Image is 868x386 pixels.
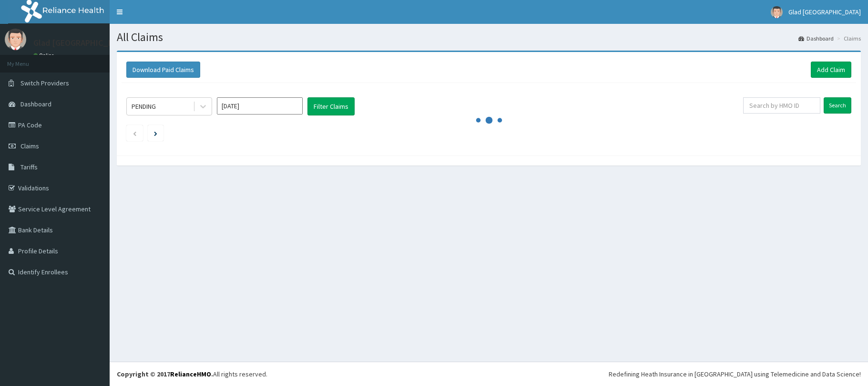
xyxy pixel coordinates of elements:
img: User Image [5,29,26,50]
li: Claims [835,34,861,42]
footer: All rights reserved. [110,362,868,386]
span: Tariffs [20,163,38,171]
svg: audio-loading [475,106,503,135]
input: Search [824,97,851,114]
a: Next page [154,129,157,137]
img: User Image [771,6,783,18]
input: Select Month and Year [217,97,303,115]
a: Previous page [133,129,137,137]
h1: All Claims [117,31,861,43]
span: Switch Providers [20,79,69,87]
span: Claims [20,142,39,150]
button: Filter Claims [307,97,355,115]
a: RelianceHMO [170,370,211,378]
strong: Copyright © 2017 . [117,370,213,378]
div: Redefining Heath Insurance in [GEOGRAPHIC_DATA] using Telemedicine and Data Science! [609,369,861,379]
p: Glad [GEOGRAPHIC_DATA] [33,39,131,47]
a: Online [33,52,56,59]
a: Add Claim [811,62,851,78]
span: Dashboard [20,100,51,108]
div: PENDING [132,102,156,111]
span: Glad [GEOGRAPHIC_DATA] [788,8,861,16]
input: Search by HMO ID [743,97,820,114]
button: Download Paid Claims [126,62,200,78]
a: Dashboard [798,34,834,42]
